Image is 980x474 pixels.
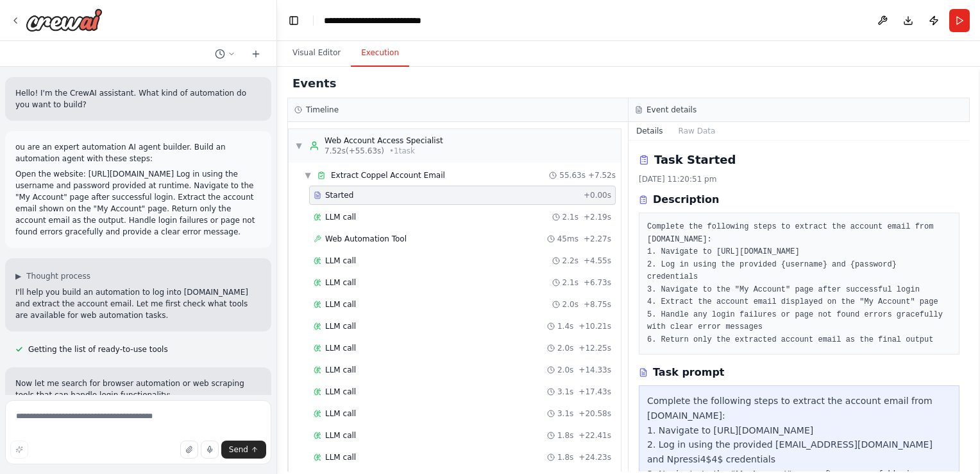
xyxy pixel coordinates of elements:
span: 2.0s [557,365,573,375]
span: + 14.33s [579,365,611,375]
span: Web Automation Tool [325,234,407,244]
span: 3.1s [557,408,573,419]
span: + 2.19s [584,212,611,222]
span: 45ms [557,234,579,244]
h2: Events [292,75,336,92]
span: + 0.00s [584,190,611,200]
button: Click to speak your automation idea [201,441,219,459]
button: Improve this prompt [10,441,28,459]
p: ou are an expert automation AI agent builder. Build an automation agent with these steps: [15,141,261,164]
button: Upload files [180,441,198,459]
button: Switch to previous chat [210,46,241,62]
pre: Complete the following steps to extract the account email from [DOMAIN_NAME]: 1. Navigate to [URL... [647,221,951,346]
span: • 1 task [389,146,415,156]
span: 2.1s [562,277,579,288]
span: 55.63s [559,170,586,180]
button: Execution [351,40,409,67]
span: LLM call [325,277,356,288]
span: LLM call [325,299,356,310]
span: 2.0s [562,299,579,310]
span: LLM call [325,387,356,397]
span: 1.8s [557,430,573,441]
span: LLM call [325,321,356,331]
p: Now let me search for browser automation or web scraping tools that can handle login functionality: [15,378,261,401]
span: 2.1s [562,212,579,222]
span: 7.52s (+55.63s) [325,146,384,156]
button: Details [629,122,671,140]
div: [DATE] 11:20:51 pm [639,174,959,184]
span: LLM call [325,256,356,266]
span: 2.2s [562,256,579,266]
h3: Event details [646,105,697,115]
span: Extract Coppel Account Email [331,170,445,180]
button: Visual Editor [282,40,351,67]
h3: Timeline [306,105,339,115]
button: Start a new chat [246,46,266,62]
h3: Task prompt [653,365,725,380]
span: Getting the list of ready-to-use tools [28,344,168,355]
h2: Task Started [654,151,736,169]
span: Started [325,190,353,200]
span: + 17.43s [579,387,611,397]
span: + 24.23s [579,452,611,462]
p: I'll help you build an automation to log into [DOMAIN_NAME] and extract the account email. Let me... [15,286,261,321]
span: + 20.58s [579,408,611,419]
button: ▶Thought process [15,271,90,281]
span: 3.1s [557,387,573,397]
span: + 4.55s [584,256,611,266]
span: ▼ [295,141,303,151]
button: Hide left sidebar [285,12,303,30]
span: + 6.73s [584,277,611,288]
button: Raw Data [671,122,723,140]
div: Web Account Access Specialist [325,136,443,146]
span: + 12.25s [579,343,611,353]
nav: breadcrumb [324,14,421,27]
span: + 10.21s [579,321,611,331]
h3: Description [653,192,719,207]
span: + 22.41s [579,430,611,441]
span: + 7.52s [588,170,616,180]
span: LLM call [325,408,356,419]
span: ▼ [304,170,312,180]
span: Send [229,444,248,455]
img: Logo [26,8,103,31]
span: 2.0s [557,343,573,353]
span: LLM call [325,452,356,462]
span: + 8.75s [584,299,611,310]
span: ▶ [15,271,21,281]
span: LLM call [325,343,356,353]
p: Open the website: [URL][DOMAIN_NAME] Log in using the username and password provided at runtime. ... [15,168,261,238]
button: Send [221,441,266,459]
span: LLM call [325,365,356,375]
span: 1.4s [557,321,573,331]
span: Thought process [26,271,90,281]
p: Hello! I'm the CrewAI assistant. What kind of automation do you want to build? [15,87,261,110]
span: + 2.27s [584,234,611,244]
span: LLM call [325,212,356,222]
span: 1.8s [557,452,573,462]
span: LLM call [325,430,356,441]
